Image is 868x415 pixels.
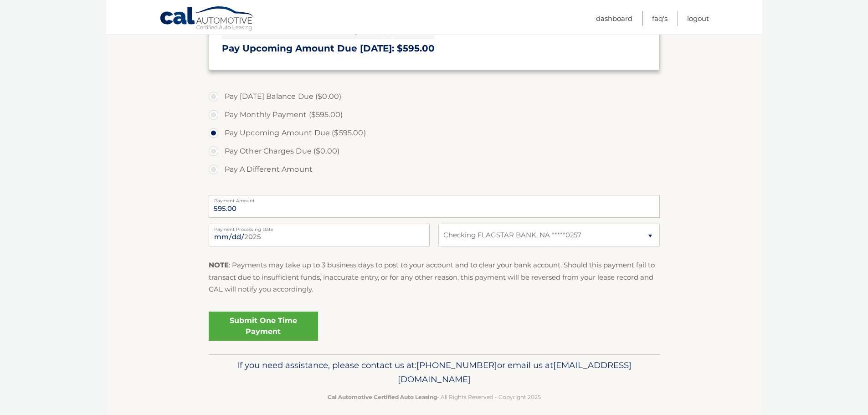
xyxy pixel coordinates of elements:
[215,392,654,402] p: - All Rights Reserved - Copyright 2025
[159,6,255,32] a: Cal Automotive
[209,224,430,231] label: Payment Processing Date
[209,106,660,124] label: Pay Monthly Payment ($595.00)
[596,11,632,26] a: Dashboard
[416,360,497,370] span: [PHONE_NUMBER]
[215,358,654,387] p: If you need assistance, please contact us at: or email us at
[328,394,437,400] strong: Cal Automotive Certified Auto Leasing
[209,312,318,341] a: Submit One Time Payment
[687,11,709,26] a: Logout
[209,259,660,295] p: : Payments may take up to 3 business days to post to your account and to clear your bank account....
[209,224,430,246] input: Payment Date
[209,261,229,269] strong: NOTE
[222,43,647,54] h3: Pay Upcoming Amount Due [DATE]: $595.00
[209,87,660,106] label: Pay [DATE] Balance Due ($0.00)
[209,160,660,179] label: Pay A Different Amount
[209,195,660,202] label: Payment Amount
[652,11,668,26] a: FAQ's
[209,142,660,160] label: Pay Other Charges Due ($0.00)
[209,195,660,218] input: Payment Amount
[209,124,660,142] label: Pay Upcoming Amount Due ($595.00)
